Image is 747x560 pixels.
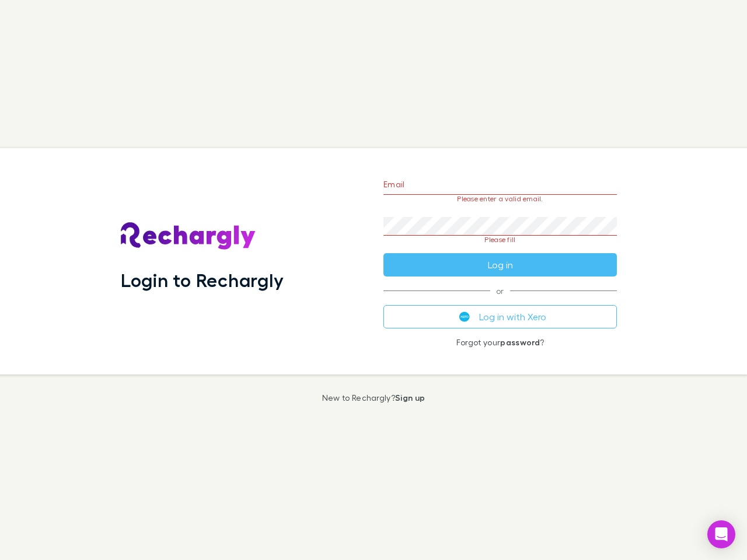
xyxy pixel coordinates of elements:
button: Log in with Xero [383,305,617,328]
img: Xero's logo [459,311,470,322]
p: Please fill [383,236,617,244]
h1: Login to Rechargly [121,269,284,291]
p: Forgot your ? [383,338,617,347]
p: New to Rechargly? [322,393,425,402]
p: Please enter a valid email. [383,195,617,203]
a: Sign up [395,393,425,402]
img: Rechargly's Logo [121,222,256,250]
span: or [383,290,617,291]
div: Open Intercom Messenger [707,520,735,548]
a: password [500,337,540,347]
button: Log in [383,253,617,276]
